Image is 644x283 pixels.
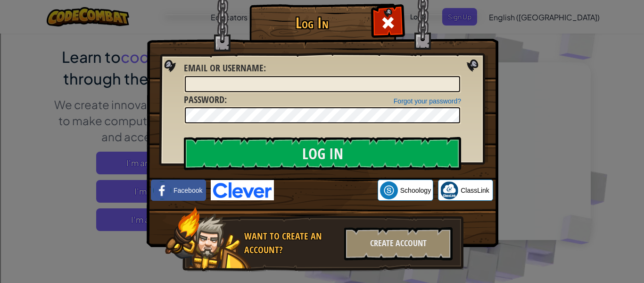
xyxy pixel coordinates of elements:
div: Delete [4,48,640,56]
div: Sort A > Z [4,22,640,31]
div: Options [4,56,640,65]
span: Schoology [400,186,431,195]
iframe: Sign in with Google Button [274,180,378,201]
input: Search outlines [4,12,87,22]
div: Sign out [4,65,640,73]
img: classlink-logo-small.png [440,181,458,199]
img: facebook_small.png [153,181,171,199]
span: ClassLink [461,186,489,195]
div: Want to create an account? [244,230,339,257]
div: Home [4,4,197,12]
div: Create Account [344,227,453,260]
div: Move To ... [4,39,640,48]
label: : [184,93,227,107]
span: Facebook [173,186,202,195]
img: clever-logo-blue.png [211,180,274,200]
div: Sort New > Old [4,31,640,39]
input: Log In [184,137,461,170]
span: Password [184,93,224,106]
img: schoology.png [380,181,398,199]
label: : [184,61,266,75]
h1: Log In [252,15,372,31]
a: Forgot your password? [394,97,461,105]
span: Email or Username [184,61,264,74]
